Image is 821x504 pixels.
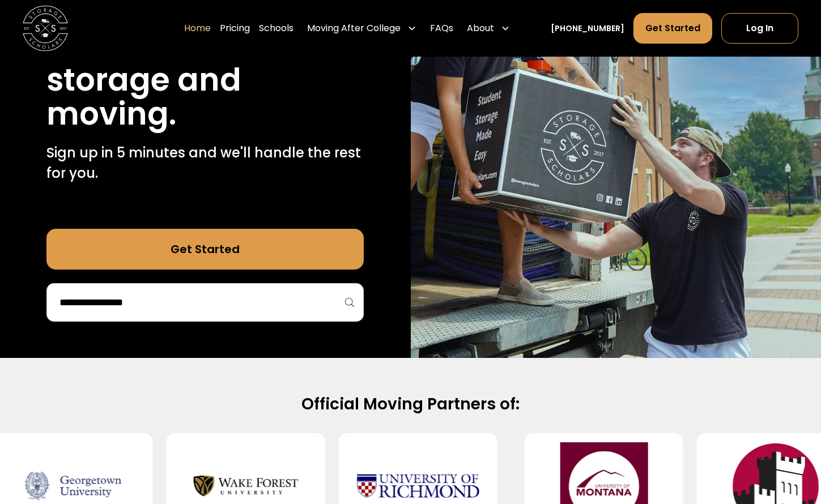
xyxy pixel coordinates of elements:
div: About [462,12,514,44]
h1: Stress free student storage and moving. [46,28,364,131]
a: FAQs [430,12,453,44]
a: [PHONE_NUMBER] [551,23,624,35]
h2: Official Moving Partners of: [48,394,773,415]
a: Get Started [46,229,364,270]
img: Storage Scholars main logo [23,6,68,51]
div: About [467,22,494,35]
a: Log In [721,13,798,44]
a: Pricing [220,12,250,44]
a: Home [184,12,211,44]
a: Schools [259,12,293,44]
p: Sign up in 5 minutes and we'll handle the rest for you. [46,143,364,183]
div: Moving After College [307,22,401,35]
div: Moving After College [303,12,421,44]
a: Get Started [633,13,712,44]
